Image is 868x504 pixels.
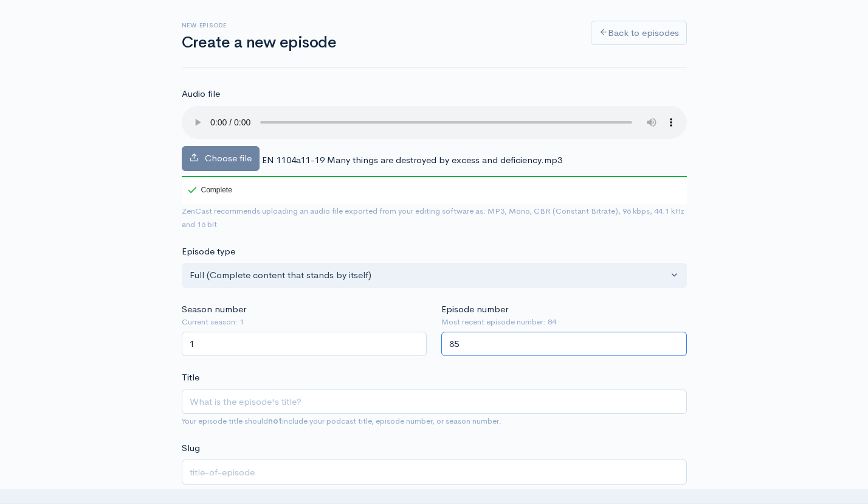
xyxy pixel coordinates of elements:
small: Most recent episode number: 84 [441,316,687,328]
div: Complete [188,186,232,194]
label: Slug [182,441,200,455]
input: What is the episode's title? [182,390,687,415]
input: Enter episode number [441,332,687,357]
span: EN 1104a11-19 Many things are destroyed by excess and deficiency.mp3 [262,154,562,166]
small: The slug will be used in the URL for the episode. [182,486,350,497]
div: 100% [182,176,687,177]
input: title-of-episode [182,460,687,485]
strong: not [268,416,282,426]
small: Your episode title should include your podcast title, episode number, or season number. [182,416,501,426]
div: Full (Complete content that stands by itself) [190,268,668,282]
label: Episode type [182,245,235,259]
small: Current season: 1 [182,316,427,328]
input: Enter season number for this episode [182,332,427,357]
h1: Create a new episode [182,34,576,52]
label: Season number [182,303,246,317]
h6: New episode [182,22,576,29]
a: Back to episodes [591,21,687,46]
label: Title [182,371,199,385]
label: Audio file [182,87,220,101]
div: Complete [182,176,235,204]
span: Choose file [205,152,252,164]
button: Full (Complete content that stands by itself) [182,263,687,288]
small: ZenCast recommends uploading an audio file exported from your editing software as: MP3, Mono, CBR... [182,206,684,230]
label: Episode number [441,303,508,317]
